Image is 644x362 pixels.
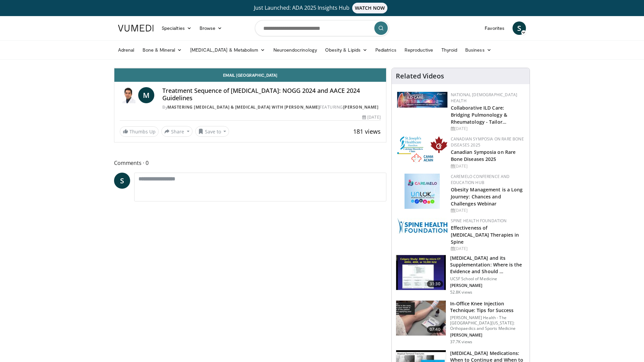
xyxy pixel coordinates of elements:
[450,315,526,331] p: [PERSON_NAME] Health - The [GEOGRAPHIC_DATA][US_STATE]: Orthopaedics and Sports Medicine
[400,43,437,57] a: Reproductive
[167,104,320,110] a: Mastering [MEDICAL_DATA] & [MEDICAL_DATA] with [PERSON_NAME]
[451,163,524,169] div: [DATE]
[451,126,524,132] div: [DATE]
[481,21,508,35] a: Favorites
[450,290,472,295] p: 52.8K views
[461,43,495,57] a: Business
[120,87,136,103] img: Mastering Endocrine & Diabetes with Dr. Mazhar Dalvi
[139,43,186,57] a: Bone & Mineral
[371,43,400,57] a: Pediatrics
[451,207,524,214] div: [DATE]
[451,174,510,185] a: CaReMeLO Conference and Education Hub
[120,126,159,137] a: Thumbs Up
[186,43,269,57] a: [MEDICAL_DATA] & Metabolism
[162,87,380,102] h4: Treatment Sequence of [MEDICAL_DATA]: NOGG 2024 and AACE 2024 Guidelines
[397,136,447,163] img: 59b7dea3-8883-45d6-a110-d30c6cb0f321.png.150x105_q85_autocrop_double_scale_upscale_version-0.2.png
[321,43,371,57] a: Obesity & Lipids
[397,92,447,108] img: 7e341e47-e122-4d5e-9c74-d0a8aaff5d49.jpg.150x105_q85_autocrop_double_scale_upscale_version-0.2.jpg
[397,218,447,234] img: 57d53db2-a1b3-4664-83ec-6a5e32e5a601.png.150x105_q85_autocrop_double_scale_upscale_version-0.2.jpg
[353,127,381,135] span: 181 views
[119,3,525,13] a: Just Launched: ADA 2025 Insights HubWATCH NOW
[161,126,193,137] button: Share
[513,21,526,35] a: S
[450,283,526,288] p: [PERSON_NAME]
[396,255,526,295] a: 31:30 [MEDICAL_DATA] and its Supplementation: Where is the Evidence and Should … UCSF School of M...
[352,3,388,13] span: WATCH NOW
[451,246,524,252] div: [DATE]
[451,149,516,162] a: Canadian Symposia on Rare Bone Diseases 2025
[450,333,526,338] p: [PERSON_NAME]
[138,87,154,103] a: M
[451,186,523,207] a: Obesity Management is a Long Journey: Chances and Challenges Webinar
[343,104,379,110] a: [PERSON_NAME]
[255,20,389,36] input: Search topics, interventions
[450,276,526,282] p: UCSF School of Medicine
[450,300,526,314] h3: In-Office Knee Injection Technique: Tips for Success
[437,43,462,57] a: Thyroid
[450,339,472,345] p: 37.7K views
[396,300,526,345] a: 07:40 In-Office Knee Injection Technique: Tips for Success [PERSON_NAME] Health - The [GEOGRAPHIC...
[162,104,380,110] div: By FEATURING
[196,21,226,35] a: Browse
[114,68,386,82] a: Email [GEOGRAPHIC_DATA]
[451,92,518,104] a: National [DEMOGRAPHIC_DATA] Health
[451,136,524,148] a: Canadian Symposia on Rare Bone Diseases 2025
[158,21,196,35] a: Specialties
[114,173,130,189] a: S
[451,225,519,245] a: Effectiveness of [MEDICAL_DATA] Therapies in Spine
[195,126,229,137] button: Save to
[114,159,386,167] span: Comments 0
[269,43,321,57] a: Neuroendocrinology
[427,281,443,287] span: 31:30
[405,174,440,209] img: 45df64a9-a6de-482c-8a90-ada250f7980c.png.150x105_q85_autocrop_double_scale_upscale_version-0.2.jpg
[396,255,446,290] img: 4bb25b40-905e-443e-8e37-83f056f6e86e.150x105_q85_crop-smart_upscale.jpg
[118,25,154,32] img: VuMedi Logo
[114,43,139,57] a: Adrenal
[427,326,443,333] span: 07:40
[396,301,446,336] img: 9b54ede4-9724-435c-a780-8950048db540.150x105_q85_crop-smart_upscale.jpg
[450,255,526,275] h3: [MEDICAL_DATA] and its Supplementation: Where is the Evidence and Should …
[362,114,380,120] div: [DATE]
[396,72,444,80] h4: Related Videos
[451,105,507,125] a: Collaborative ILD Care: Bridging Pulmonology & Rheumatology - Tailor…
[451,218,507,224] a: Spine Health Foundation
